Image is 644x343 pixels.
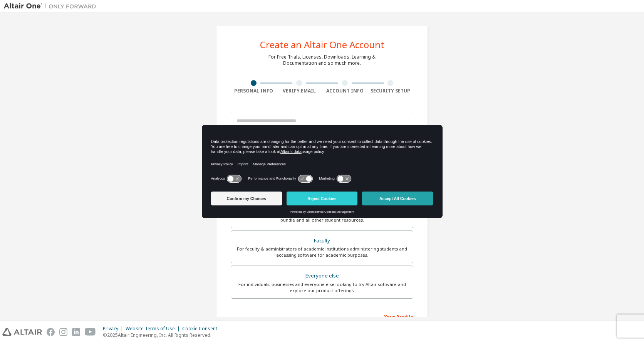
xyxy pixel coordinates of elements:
[182,326,222,332] div: Cookie Consent
[231,88,277,94] div: Personal Info
[72,328,80,336] img: linkedin.svg
[368,88,414,94] div: Security Setup
[322,88,368,94] div: Account Info
[47,328,55,336] img: facebook.svg
[126,326,182,332] div: Website Terms of Use
[236,281,408,294] div: For individuals, businesses and everyone else looking to try Altair software and explore our prod...
[85,328,96,336] img: youtube.svg
[2,328,42,336] img: altair_logo.svg
[231,310,413,323] div: Your Profile
[59,328,67,336] img: instagram.svg
[268,54,376,66] div: For Free Trials, Licenses, Downloads, Learning & Documentation and so much more.
[103,326,126,332] div: Privacy
[236,235,408,246] div: Faculty
[236,246,408,258] div: For faculty & administrators of academic institutions administering students and accessing softwa...
[277,88,322,94] div: Verify Email
[4,2,100,10] img: Altair One
[103,332,222,338] p: © 2025 Altair Engineering, Inc. All Rights Reserved.
[260,40,384,49] div: Create an Altair One Account
[236,271,408,281] div: Everyone else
